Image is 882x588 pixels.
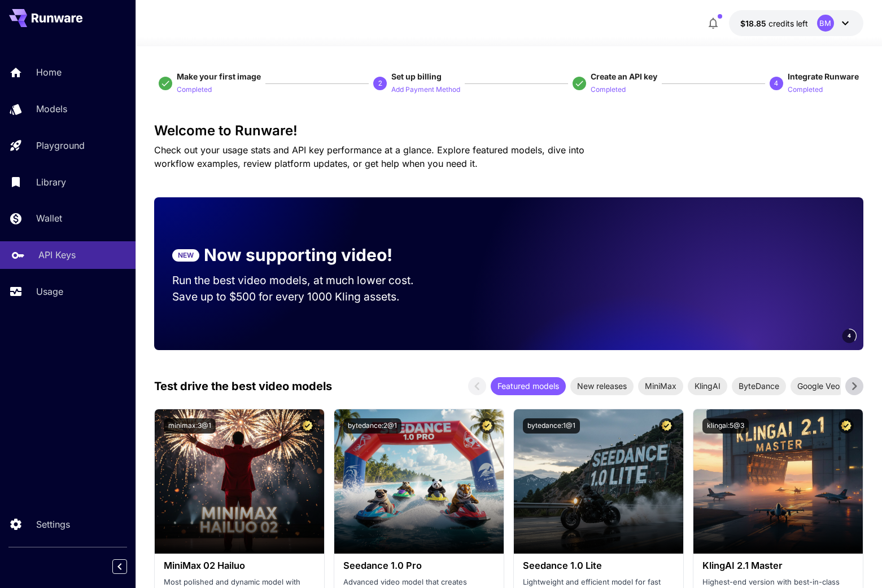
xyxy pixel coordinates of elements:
[204,242,392,268] p: Now supporting video!
[178,250,194,260] p: NEW
[154,144,584,169] span: Check out your usage stats and API key performance at a glance. Explore featured models, dive int...
[774,78,778,89] p: 4
[732,380,786,392] span: ByteDance
[591,72,657,81] span: Create an API key
[688,377,727,395] div: KlingAI
[514,409,683,554] img: alt
[300,418,315,434] button: Certified Model – Vetted for best performance and includes a commercial license.
[702,418,749,434] button: klingai:5@3
[177,72,261,81] span: Make your first image
[391,85,460,95] p: Add Payment Method
[638,377,683,395] div: MiniMax
[702,560,854,571] h3: KlingAI 2.1 Master
[523,418,580,434] button: bytedance:1@1
[791,380,846,392] span: Google Veo
[177,85,212,95] p: Completed
[479,418,495,434] button: Certified Model – Vetted for best performance and includes a commercial license.
[523,560,674,571] h3: Seedance 1.0 Lite
[121,556,136,577] div: Collapse sidebar
[154,123,863,139] h3: Welcome to Runware!
[36,139,85,152] p: Playground
[740,19,769,28] span: $18.85
[591,85,626,95] p: Completed
[732,377,786,395] div: ByteDance
[693,409,863,554] img: alt
[164,560,315,571] h3: MiniMax 02 Hailuo
[36,285,63,298] p: Usage
[172,272,435,289] p: Run the best video models, at much lower cost.
[817,15,834,32] div: BM
[155,409,324,554] img: alt
[36,102,67,116] p: Models
[177,82,212,96] button: Completed
[788,72,859,81] span: Integrate Runware
[164,418,216,434] button: minimax:3@1
[688,380,727,392] span: KlingAI
[334,409,504,554] img: alt
[38,248,76,262] p: API Keys
[36,65,62,79] p: Home
[391,82,460,96] button: Add Payment Method
[378,78,382,89] p: 2
[791,377,846,395] div: Google Veo
[391,72,442,81] span: Set up billing
[36,518,70,531] p: Settings
[570,377,634,395] div: New releases
[740,17,808,29] div: $18.84829
[788,85,823,95] p: Completed
[343,418,401,434] button: bytedance:2@1
[491,380,566,392] span: Featured models
[570,380,634,392] span: New releases
[769,19,808,28] span: credits left
[839,418,854,434] button: Certified Model – Vetted for best performance and includes a commercial license.
[848,331,851,340] span: 4
[638,380,683,392] span: MiniMax
[591,82,626,96] button: Completed
[36,175,66,189] p: Library
[112,559,127,574] button: Collapse sidebar
[343,560,495,571] h3: Seedance 1.0 Pro
[154,378,332,395] p: Test drive the best video models
[172,289,435,305] p: Save up to $500 for every 1000 Kling assets.
[491,377,566,395] div: Featured models
[788,82,823,96] button: Completed
[729,10,863,36] button: $18.84829BM
[659,418,674,434] button: Certified Model – Vetted for best performance and includes a commercial license.
[36,211,62,225] p: Wallet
